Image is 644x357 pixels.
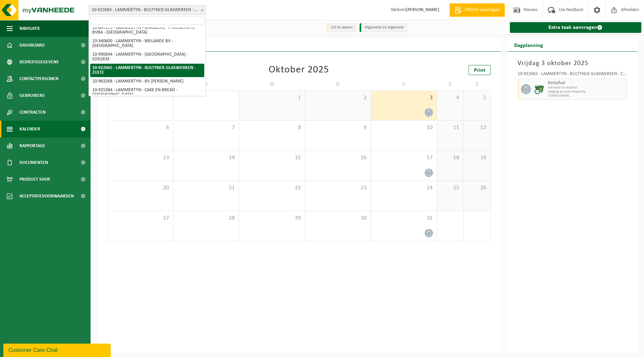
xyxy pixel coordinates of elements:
span: 22 [243,184,302,192]
span: 10 [374,124,433,131]
h3: Vrijdag 3 oktober 2025 [518,58,628,68]
a: Extra taak aanvragen [510,22,642,33]
span: Kalender [19,121,40,137]
span: T250002166981 [548,94,626,98]
li: 10-990644 - LAMMERTYN - [GEOGRAPHIC_DATA] - EDEGEM [90,50,204,64]
img: WB-0660-CU [534,84,544,94]
span: 19 [467,154,487,162]
strong: [PERSON_NAME] [406,7,439,12]
span: 30 [309,215,368,222]
span: 6 [111,124,170,131]
li: 10-925384 - LAMMERTYN - CAKE EN BREAD - [GEOGRAPHIC_DATA] [90,86,204,99]
li: Uit te voeren [326,23,356,32]
span: Rapportage [19,137,45,154]
td: V [371,78,437,91]
span: 27 [111,215,170,222]
td: Z [464,78,490,91]
a: Print [469,65,491,75]
span: 10-922665 - LAMMERTYN - BULTYNCK GLASWERKEN - ZULTE [89,5,206,15]
li: 10-940600 - LAMMERTYN - BRILANDE BV - [GEOGRAPHIC_DATA] [90,37,204,50]
span: 15 [243,154,302,162]
span: Product Shop [19,171,50,188]
span: Offerte aanvragen [463,7,501,13]
span: 28 [177,215,236,222]
span: 12 [467,124,487,131]
td: D [173,78,239,91]
td: D [305,78,371,91]
span: WB-0660-CU restafval [548,86,626,90]
span: Bedrijfsgegevens [19,54,59,70]
span: Restafval [548,80,626,86]
a: Offerte aanvragen [449,3,505,17]
span: Contracten [19,104,46,121]
span: Contactpersonen [19,70,58,87]
span: 20 [111,184,170,192]
span: 13 [111,154,170,162]
span: 3 [374,94,433,102]
span: 2 [309,94,368,102]
span: Documenten [19,154,48,171]
span: Gebruikers [19,87,45,104]
span: 17 [374,154,433,162]
div: 10-922665 - LAMMERTYN - BULTYNCK GLASWERKEN - ZULTE [518,72,628,78]
span: 14 [177,154,236,162]
span: 31 [374,215,433,222]
span: 9 [309,124,368,131]
td: Z [437,78,464,91]
li: 10-963268 - LAMMERTYN - BV [PERSON_NAME] [90,77,204,86]
span: 5 [467,94,487,102]
span: 25 [440,184,460,192]
span: Acceptatievoorwaarden [19,188,74,204]
span: 23 [309,184,368,192]
span: 10-922665 - LAMMERTYN - BULTYNCK GLASWERKEN - ZULTE [89,5,206,15]
li: 10-922665 - LAMMERTYN - BULTYNCK GLASWERKEN - ZULTE [90,64,204,77]
li: Afgewerkt en afgemeld [360,23,407,32]
div: Oktober 2025 [269,65,329,75]
span: 11 [440,124,460,131]
span: 16 [309,154,368,162]
span: 7 [177,124,236,131]
span: 26 [467,184,487,192]
span: Dashboard [19,37,45,54]
h2: Dagplanning [507,38,550,51]
td: W [239,78,305,91]
span: Print [474,68,485,73]
span: 29 [243,215,302,222]
span: 8 [243,124,302,131]
span: 18 [440,154,460,162]
iframe: chat widget [3,342,112,357]
span: 24 [374,184,433,192]
span: 4 [440,94,460,102]
li: 10-887275 - LAMMERTYN - BRASSERIE ’T HEEREHUYS BVBA - [GEOGRAPHIC_DATA] [90,23,204,37]
span: 21 [177,184,236,192]
span: 1 [243,94,302,102]
span: Lediging op vaste frequentie [548,90,626,94]
span: Navigatie [19,20,40,37]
